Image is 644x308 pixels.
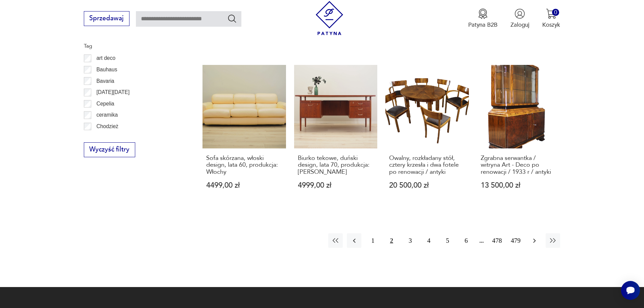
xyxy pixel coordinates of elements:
[96,54,115,63] p: art deco
[298,182,374,189] p: 4999,00 zł
[96,111,118,119] p: ceramika
[468,21,498,29] p: Patyna B2B
[96,77,114,86] p: Bavaria
[365,233,380,248] button: 1
[510,21,529,29] p: Zaloguj
[510,8,529,29] button: Zaloguj
[508,233,523,248] button: 479
[312,1,347,35] img: Patyna - sklep z meblami i dekoracjami vintage
[96,99,114,108] p: Cepelia
[403,233,418,248] button: 3
[440,233,455,248] button: 5
[490,233,504,248] button: 478
[552,9,559,16] div: 0
[389,155,465,175] h3: Owalny, rozkładany stół, cztery krzesła i dwa fotele po renowacji / antyki
[384,233,399,248] button: 2
[96,133,117,142] p: Ćmielów
[96,122,118,131] p: Chodzież
[227,14,237,23] button: Szukaj
[385,65,469,205] a: Owalny, rozkładany stół, cztery krzesła i dwa fotele po renowacji / antykiOwalny, rozkładany stół...
[206,182,282,189] p: 4499,00 zł
[96,88,129,97] p: [DATE][DATE]
[478,8,488,19] img: Ikona medalu
[459,233,473,248] button: 6
[422,233,436,248] button: 4
[477,65,560,205] a: Zgrabna serwantka / witryna Art - Deco po renowacji / 1933 r / antykiZgrabna serwantka / witryna ...
[96,65,117,74] p: Bauhaus
[206,155,282,175] h3: Sofa skórzana, włoski design, lata 60, produkcja: Włochy
[542,8,560,29] button: 0Koszyk
[546,8,556,19] img: Ikona koszyka
[542,21,560,29] p: Koszyk
[468,8,498,29] a: Ikona medaluPatyna B2B
[84,142,135,157] button: Wyczyść filtry
[84,16,129,22] a: Sprzedawaj
[481,182,557,189] p: 13 500,00 zł
[298,155,374,175] h3: Biurko tekowe, duński design, lata 70, produkcja: [PERSON_NAME]
[389,182,465,189] p: 20 500,00 zł
[202,65,286,205] a: Sofa skórzana, włoski design, lata 60, produkcja: WłochySofa skórzana, włoski design, lata 60, pr...
[481,155,557,175] h3: Zgrabna serwantka / witryna Art - Deco po renowacji / 1933 r / antyki
[84,11,129,26] button: Sprzedawaj
[294,65,378,205] a: Biurko tekowe, duński design, lata 70, produkcja: DaniaBiurko tekowe, duński design, lata 70, pro...
[621,281,640,300] iframe: Smartsupp widget button
[515,8,525,19] img: Ikonka użytkownika
[84,42,183,50] p: Tag
[468,8,498,29] button: Patyna B2B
